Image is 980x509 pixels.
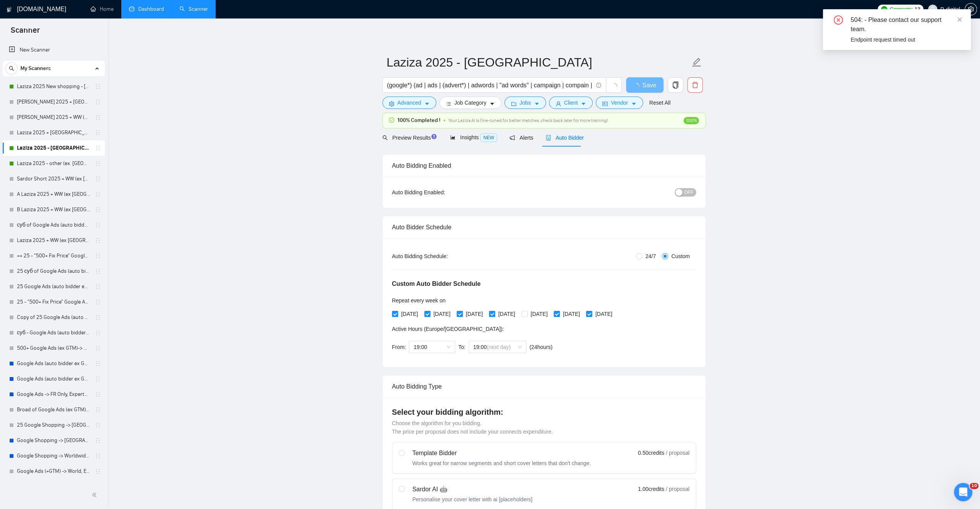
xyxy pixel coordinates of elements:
[382,97,436,109] button: settingAdvancedcaret-down
[389,101,394,107] span: setting
[95,130,101,136] span: holder
[450,135,456,140] span: area-chart
[592,310,615,318] span: [DATE]
[17,464,90,479] a: Google Ads (+GTM) -> World, Expert&Intermediate, H - $25, F -$300, 4.5 stars
[95,422,101,428] span: holder
[439,97,501,109] button: barsJob Categorycaret-down
[528,310,551,318] span: [DATE]
[633,83,642,89] span: loading
[397,98,421,107] span: Advanced
[17,248,90,264] a: ++ 25 - "500+ Fix Price" Google Ads (auto bidder ex GTM) -> WW
[95,391,101,397] span: holder
[529,344,553,350] span: ( 24 hours)
[95,176,101,182] span: holder
[95,299,101,305] span: holder
[5,25,46,41] span: Scanner
[546,135,551,140] span: robot
[17,233,90,248] a: Laziza 2025 + WW (ex [GEOGRAPHIC_DATA], [GEOGRAPHIC_DATA], [GEOGRAPHIC_DATA])
[412,449,591,458] div: Template Bidder
[509,135,533,141] span: Alerts
[602,101,608,107] span: idcard
[414,341,451,353] span: 19:00
[95,222,101,228] span: holder
[95,114,101,120] span: holder
[392,407,696,417] h4: Select your bidding algorithm:
[581,101,586,107] span: caret-down
[412,496,533,503] div: Personalise your cover letter with ai [placeholders]
[129,6,164,12] a: dashboardDashboard
[387,53,690,72] input: Scanner name...
[564,98,578,107] span: Client
[17,325,90,340] a: суб - Google Ads (auto bidder ex GTM)-> Worldwide, Expert&Intermediate, H - $25, F -$300, 4.5 stars
[392,344,406,350] span: From:
[687,77,703,93] button: delete
[382,135,438,141] span: Preview Results
[392,326,504,332] span: Active Hours ( Europe/[GEOGRAPHIC_DATA] ):
[95,284,101,290] span: holder
[17,433,90,448] a: Google Shopping -> [GEOGRAPHIC_DATA], [GEOGRAPHIC_DATA], [GEOGRAPHIC_DATA], [GEOGRAPHIC_DATA], [G...
[387,80,593,90] input: Search Freelance Jobs...
[534,101,539,107] span: caret-down
[446,101,451,107] span: bars
[95,330,101,336] span: holder
[392,155,696,177] div: Auto Bidding Enabled
[473,341,522,353] span: 19:00
[683,117,699,124] span: 100%
[631,101,637,107] span: caret-down
[692,57,702,67] span: edit
[17,356,90,371] a: Google Ads (auto bidder ex GTM) -> [GEOGRAPHIC_DATA], Expert&Intermediate, H - $25, F -$300, 4.5 ...
[9,42,99,58] a: New Scanner
[890,5,913,13] span: Connects:
[17,371,90,387] a: Google Ads (auto bidder ex GTM)-> Worldwide, Expert&Intermediate, H - $25, F -$300, 4.5 stars
[970,483,978,489] span: 10
[3,42,105,58] li: New Scanner
[95,468,101,474] span: holder
[17,279,90,294] a: 25 Google Ads (auto bidder ex GTM) -> [GEOGRAPHIC_DATA], Expert&Intermediate, H - $25, F -$300, 4...
[95,268,101,274] span: holder
[688,82,702,88] span: delete
[463,310,486,318] span: [DATE]
[611,98,628,107] span: Vendor
[957,17,962,22] span: close
[851,35,962,44] div: Endpoint request timed out
[17,140,90,156] a: Laziza 2025 - [GEOGRAPHIC_DATA]
[431,310,454,318] span: [DATE]
[480,134,497,142] span: NEW
[489,101,495,107] span: caret-down
[17,294,90,310] a: 25 - "500+ Fix Price" Google Ads (auto bidder ex GTM) -> WW
[668,252,693,260] span: Custom
[546,135,584,141] span: Auto Bidder
[95,407,101,413] span: holder
[95,453,101,459] span: holder
[509,135,515,140] span: notification
[412,485,533,494] div: Sardor AI 🤖
[642,80,656,90] span: Save
[14,22,114,30] p: Earn Free GigRadar Credits - Just by Sharing Your Story! 💬 Want more credits for sending proposal...
[17,110,90,125] a: [PERSON_NAME] 2025 + WW (ex [GEOGRAPHIC_DATA], [GEOGRAPHIC_DATA], [GEOGRAPHIC_DATA])
[17,171,90,187] a: Sardor Short 2025 + WW (ex [GEOGRAPHIC_DATA], [GEOGRAPHIC_DATA], [GEOGRAPHIC_DATA])
[666,485,689,493] span: / proposal
[511,101,516,107] span: folder
[95,253,101,259] span: holder
[17,310,90,325] a: Copy of 25 Google Ads (auto bidder ex GTM) -> [GEOGRAPHIC_DATA], Expert&Intermediate, H - $25, F ...
[626,77,663,93] button: Save
[915,5,920,13] span: 13
[450,134,497,140] span: Insights
[412,459,591,467] div: Works great for narrow segments and short cover letters that don't change.
[17,417,90,433] a: 25 Google Shopping -> [GEOGRAPHIC_DATA], [GEOGRAPHIC_DATA], [GEOGRAPHIC_DATA], [GEOGRAPHIC_DATA],...
[487,344,511,350] span: (next day)
[560,310,583,318] span: [DATE]
[17,264,90,279] a: 25 суб of Google Ads (auto bidder ex GTM) -> [GEOGRAPHIC_DATA], Expert&Intermediate, H - $25, F -...
[495,310,518,318] span: [DATE]
[596,83,601,88] span: info-circle
[92,491,99,499] span: double-left
[954,483,972,501] iframe: Intercom live chat
[95,207,101,213] span: holder
[397,116,441,125] span: 100% Completed !
[392,297,446,304] span: Repeat every week on
[95,437,101,444] span: holder
[90,6,114,12] a: homeHome
[392,252,493,260] div: Auto Bidding Schedule:
[519,98,531,107] span: Jobs
[5,62,18,75] button: search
